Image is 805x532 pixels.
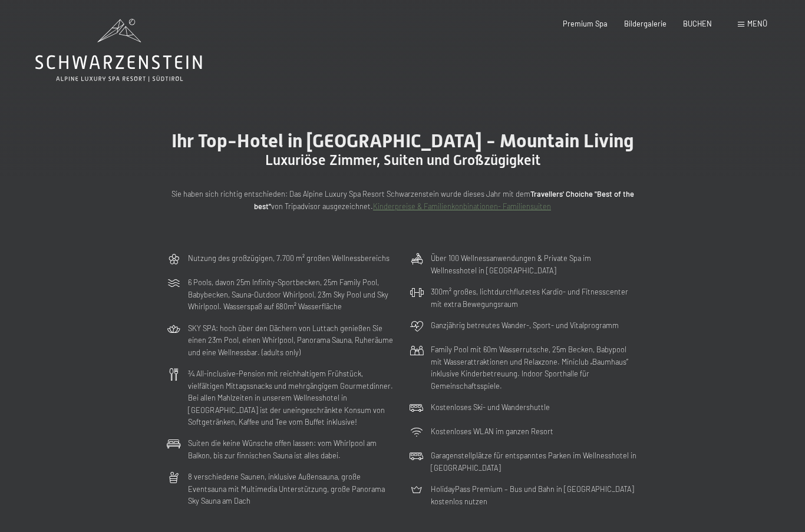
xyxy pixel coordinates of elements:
p: HolidayPass Premium – Bus und Bahn in [GEOGRAPHIC_DATA] kostenlos nutzen [431,483,638,507]
p: Sie haben sich richtig entschieden: Das Alpine Luxury Spa Resort Schwarzenstein wurde dieses Jahr... [167,188,638,212]
span: Menü [747,19,767,28]
a: Premium Spa [563,19,608,28]
p: 8 verschiedene Saunen, inklusive Außensauna, große Eventsauna mit Multimedia Unterstützung, große... [188,471,395,507]
p: 6 Pools, davon 25m Infinity-Sportbecken, 25m Family Pool, Babybecken, Sauna-Outdoor Whirlpool, 23... [188,276,395,312]
a: Bildergalerie [624,19,667,28]
p: Garagenstellplätze für entspanntes Parken im Wellnesshotel in [GEOGRAPHIC_DATA] [431,450,638,474]
p: Über 100 Wellnessanwendungen & Private Spa im Wellnesshotel in [GEOGRAPHIC_DATA] [431,252,638,276]
p: Kostenloses Ski- und Wandershuttle [431,401,550,413]
p: Family Pool mit 60m Wasserrutsche, 25m Becken, Babypool mit Wasserattraktionen und Relaxzone. Min... [431,343,638,392]
p: Kostenloses WLAN im ganzen Resort [431,425,553,437]
p: Ganzjährig betreutes Wander-, Sport- und Vitalprogramm [431,319,619,331]
p: SKY SPA: hoch über den Dächern von Luttach genießen Sie einen 23m Pool, einen Whirlpool, Panorama... [188,322,395,358]
a: BUCHEN [683,19,712,28]
p: Nutzung des großzügigen, 7.700 m² großen Wellnessbereichs [188,252,390,264]
p: Suiten die keine Wünsche offen lassen: vom Whirlpool am Balkon, bis zur finnischen Sauna ist alle... [188,437,395,461]
span: Ihr Top-Hotel in [GEOGRAPHIC_DATA] - Mountain Living [171,130,634,152]
p: 300m² großes, lichtdurchflutetes Kardio- und Fitnesscenter mit extra Bewegungsraum [431,286,638,310]
strong: Travellers' Choiche "Best of the best" [254,189,634,210]
a: Kinderpreise & Familienkonbinationen- Familiensuiten [373,201,551,211]
p: ¾ All-inclusive-Pension mit reichhaltigem Frühstück, vielfältigen Mittagssnacks und mehrgängigem ... [188,368,395,428]
span: Luxuriöse Zimmer, Suiten und Großzügigkeit [265,152,540,168]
